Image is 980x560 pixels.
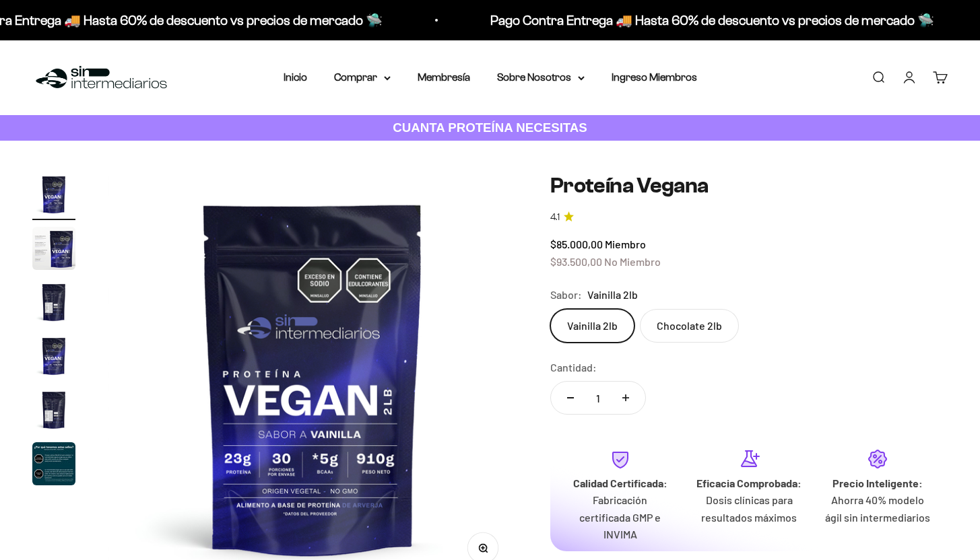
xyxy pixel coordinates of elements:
img: Proteína Vegana [32,335,75,378]
span: $93.500,00 [550,255,602,268]
a: Ingreso Miembros [612,71,697,83]
a: 4.14.1 de 5.0 estrellas [550,210,948,225]
button: Ir al artículo 2 [32,227,75,274]
a: Inicio [284,71,307,83]
img: Proteína Vegana [32,388,75,431]
p: Dosis clínicas para resultados máximos [695,491,802,526]
img: Proteína Vegana [32,281,75,324]
img: Proteína Vegana [32,173,75,216]
p: Pago Contra Entrega 🚚 Hasta 60% de descuento vs precios de mercado 🛸 [477,9,921,31]
button: Reducir cantidad [551,382,590,414]
span: Vainilla 2lb [587,286,638,304]
a: Membresía [418,71,470,83]
p: Fabricación certificada GMP e INVIMA [566,491,674,543]
span: $85.000,00 [550,238,603,250]
strong: Calidad Certificada: [573,477,667,489]
button: Ir al artículo 6 [32,442,75,489]
span: 4.1 [550,210,560,225]
img: Proteína Vegana [32,227,75,270]
summary: Sobre Nosotros [497,69,585,86]
label: Cantidad: [550,359,597,376]
strong: Precio Inteligente: [832,477,923,489]
button: Ir al artículo 1 [32,173,75,220]
button: Aumentar cantidad [606,382,645,414]
p: Ahorra 40% modelo ágil sin intermediarios [824,491,932,526]
img: Proteína Vegana [32,442,75,485]
button: Ir al artículo 3 [32,281,75,328]
button: Ir al artículo 5 [32,388,75,435]
button: Ir al artículo 4 [32,335,75,382]
summary: Comprar [334,69,391,86]
strong: CUANTA PROTEÍNA NECESITAS [393,120,587,135]
strong: Eficacia Comprobada: [696,477,802,489]
legend: Sabor: [550,286,582,304]
span: No Miembro [604,255,661,268]
span: Miembro [605,238,646,250]
h1: Proteína Vegana [550,173,948,199]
